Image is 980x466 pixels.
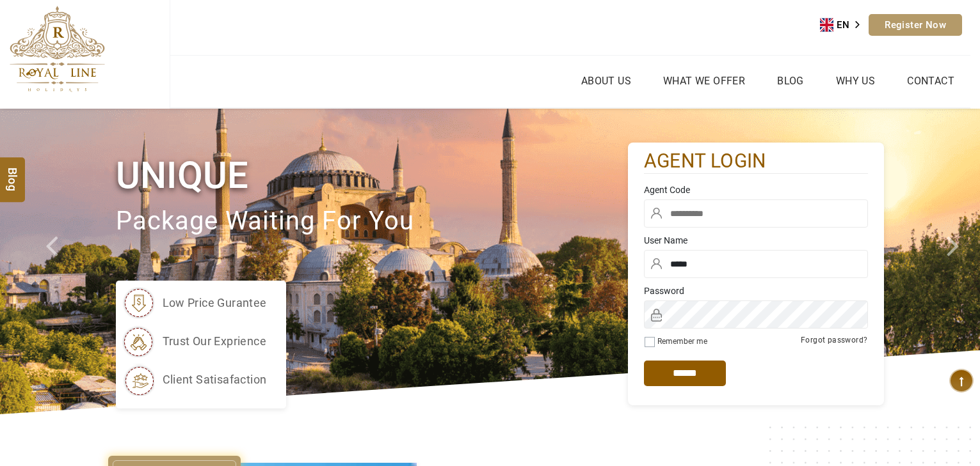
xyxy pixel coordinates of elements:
[116,151,628,199] h1: Unique
[122,325,267,357] li: trust our exprience
[657,337,707,346] label: Remember me
[10,6,105,92] img: The Royal Line Holidays
[820,15,869,35] div: Language
[644,149,868,174] h2: agent login
[4,167,21,178] span: Blog
[29,109,79,414] a: Check next prev
[644,183,868,196] label: Agent Code
[644,234,868,247] label: User Name
[122,364,267,396] li: client satisafaction
[116,200,628,243] p: package waiting for you
[801,336,867,345] a: Forgot password?
[869,14,962,36] a: Register Now
[122,287,267,319] li: low price gurantee
[931,109,980,414] a: Check next image
[660,72,748,90] a: What we Offer
[820,15,869,35] aside: Language selected: English
[774,72,807,90] a: Blog
[833,72,878,90] a: Why Us
[904,72,958,90] a: Contact
[820,15,869,35] a: EN
[644,284,868,297] label: Password
[578,72,634,90] a: About Us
